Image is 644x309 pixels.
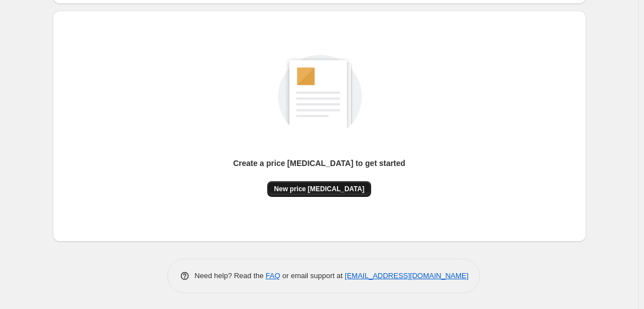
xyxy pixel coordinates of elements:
[233,158,405,169] p: Create a price [MEDICAL_DATA] to get started
[280,271,345,280] span: or email support at
[195,271,266,280] span: Need help? Read the
[345,271,468,280] a: [EMAIL_ADDRESS][DOMAIN_NAME]
[267,181,371,197] button: New price [MEDICAL_DATA]
[274,185,364,193] span: New price [MEDICAL_DATA]
[266,271,280,280] a: FAQ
